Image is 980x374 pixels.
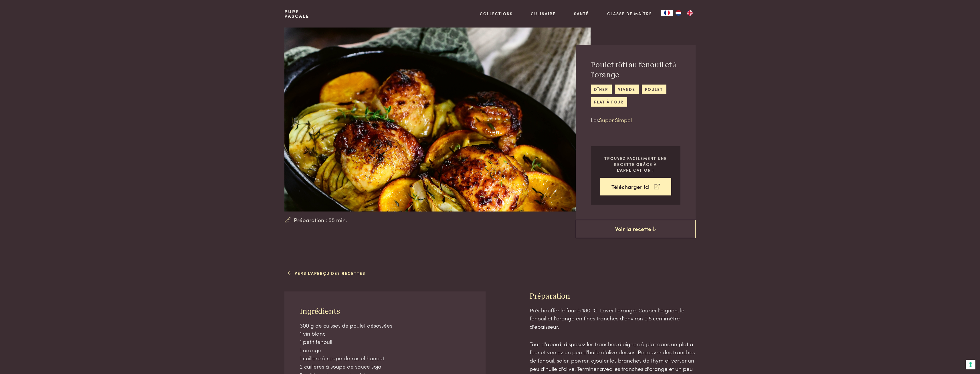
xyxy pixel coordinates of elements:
a: dîner [591,85,612,94]
a: Classe de maître [607,11,652,17]
div: Language [661,10,673,16]
a: viande [615,85,639,94]
a: Super Simpel [599,116,632,124]
h3: Préparation [530,291,696,301]
h2: Poulet rôti au fenouil et à l'orange [591,60,680,80]
a: PurePascale [284,9,309,18]
a: NL [673,10,684,16]
p: Trouvez facilement une recette grâce à l'application ! [600,155,671,173]
span: Préparation : 55 min. [294,216,347,224]
a: Culinaire [531,11,556,17]
a: EN [684,10,696,16]
aside: Language selected: Français [661,10,696,16]
a: Vers l'aperçu des recettes [288,270,365,276]
a: Voir la recette [576,220,696,238]
a: Collections [480,11,513,17]
p: Préchauffer le four à 180 °C. Laver l'orange. Couper l'oignon, le fenouil et l'orange en fines tr... [530,306,696,331]
a: Télécharger ici [600,178,671,196]
a: FR [661,10,673,16]
a: poulet [642,85,666,94]
a: Santé [574,11,589,17]
img: Poulet rôti au fenouil et à l'orange [284,28,590,212]
ul: Language list [673,10,696,16]
button: Vos préférences en matière de consentement pour les technologies de suivi [966,360,975,369]
p: Les [591,116,680,124]
a: plat à four [591,97,627,107]
span: Ingrédients [300,308,340,316]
